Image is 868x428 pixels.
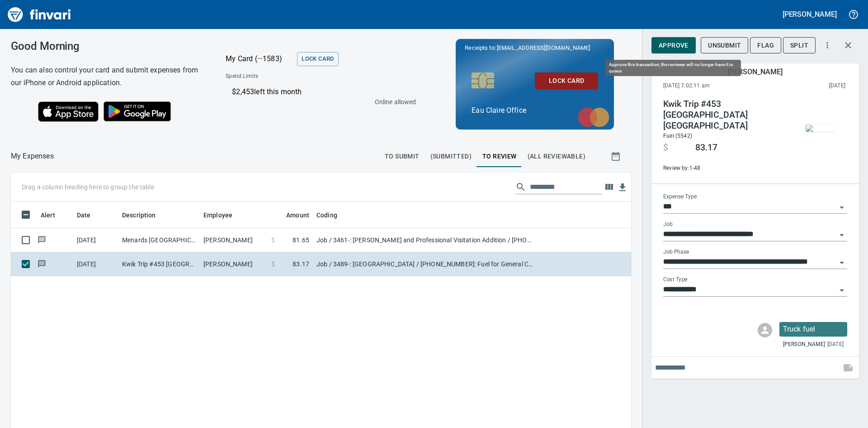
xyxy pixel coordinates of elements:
[292,260,309,269] span: 83.17
[573,103,614,132] img: mastercard.svg
[77,210,91,221] span: Date
[663,142,668,153] span: $
[602,145,631,167] button: Show transactions within a particular date range
[701,37,748,54] button: Unsubmit
[835,201,848,214] button: Open
[542,75,591,87] span: Lock Card
[663,82,769,91] span: [DATE] 7:02:11 am
[663,99,786,131] h4: Kwik Trip #453 [GEOGRAPHIC_DATA] [GEOGRAPHIC_DATA]
[663,222,673,227] label: Job
[118,252,200,276] td: Kwik Trip #453 [GEOGRAPHIC_DATA] [GEOGRAPHIC_DATA]
[465,43,605,53] p: Receipts to:
[37,261,47,267] span: Has messages
[11,64,203,89] h6: You can also control your card and submit expenses from our iPhone or Android application.
[316,210,337,221] span: Coding
[73,228,118,252] td: [DATE]
[837,357,859,379] span: This records your note into the expense. If you would like to send a message to an employee inste...
[663,194,697,200] label: Expense Type
[827,340,844,349] span: [DATE]
[22,183,154,192] p: Drag a column heading here to group the table
[316,210,349,221] span: Coding
[482,151,517,162] span: To Review
[203,210,232,221] span: Employee
[817,35,837,55] button: More
[750,37,781,54] button: Flag
[11,151,54,162] p: My Expenses
[837,34,859,56] button: Close transaction
[226,72,336,81] span: Spend Limits
[651,37,696,54] button: Approve
[232,87,415,97] p: $2,453 left this month
[313,228,539,252] td: Job / 3461-: [PERSON_NAME] and Professional Visitation Addition / [PHONE_NUMBER]: Fasteners & Adh...
[659,40,689,51] span: Approve
[122,210,156,221] span: Description
[286,210,309,221] span: Amount
[835,256,848,269] button: Open
[77,210,103,221] span: Date
[783,324,844,335] p: Truck fuel
[535,72,598,89] button: Lock Card
[769,82,845,91] span: This charge was settled by the merchant and appears on the 2025/09/20 statement.
[695,142,717,153] span: 83.17
[728,67,782,77] h5: [PERSON_NAME]
[203,210,244,221] span: Employee
[783,37,816,54] button: Split
[200,228,268,252] td: [PERSON_NAME]
[708,40,741,51] span: Unsubmit
[663,164,786,173] span: Review by: 1-48
[496,43,591,52] span: [EMAIL_ADDRESS][DOMAIN_NAME]
[783,340,825,349] span: [PERSON_NAME]
[663,133,692,139] span: Fuel (5542)
[783,10,837,19] h5: [PERSON_NAME]
[663,250,689,255] label: Job Phase
[200,252,268,276] td: [PERSON_NAME]
[274,210,309,221] span: Amount
[780,7,839,21] button: [PERSON_NAME]
[297,52,338,66] button: Lock Card
[313,252,539,276] td: Job / 3489-: [GEOGRAPHIC_DATA] / [PHONE_NUMBER]: Fuel for General Conditions/CM Equipment / 8: In...
[472,105,598,116] p: Eau Claire Office
[37,237,47,243] span: Has messages
[790,40,808,51] span: Split
[73,252,118,276] td: [DATE]
[11,151,54,162] nav: breadcrumb
[226,53,293,64] p: My Card (···1583)
[99,96,176,126] img: Get it on Google Play
[835,284,848,297] button: Open
[385,151,420,162] span: To Submit
[5,4,73,25] img: Finvari
[528,151,585,162] span: (All Reviewable)
[757,40,774,51] span: Flag
[271,236,275,245] span: $
[806,125,835,132] img: receipts%2Fmarketjohnson%2F2025-09-12%2FiNPj20Hf6hWXNCmLTZhwe0xgdPu2__C46sKlJEl4IjpjggbZ5gO_thumb...
[430,151,472,162] span: (Submitted)
[292,236,309,245] span: 81.65
[41,210,67,221] span: Alert
[122,210,168,221] span: Description
[271,260,275,269] span: $
[38,101,99,122] img: Download on the App Store
[218,97,416,106] p: Online allowed
[118,228,200,252] td: Menards [GEOGRAPHIC_DATA] [GEOGRAPHIC_DATA]
[602,180,616,194] button: Choose columns to display
[616,181,629,194] button: Download Table
[41,210,55,221] span: Alert
[663,277,688,283] label: Cost Type
[11,40,203,53] h3: Good Morning
[835,229,848,241] button: Open
[302,54,334,64] span: Lock Card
